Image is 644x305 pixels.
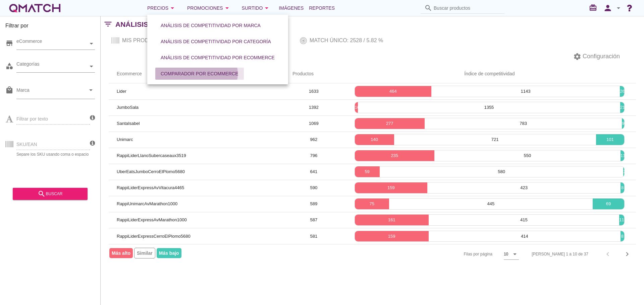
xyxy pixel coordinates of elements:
[161,38,271,45] div: Análisis de competitividad por categoría
[355,201,389,207] p: 75
[101,24,115,24] i: filter_list
[109,248,133,258] span: Más alto
[380,168,624,175] p: 580
[284,116,343,132] td: 1069
[306,1,337,15] a: Reportes
[621,152,624,159] p: 11
[87,86,95,94] i: arrow_drop_down
[134,248,155,258] span: Similar
[355,184,427,191] p: 159
[424,4,432,12] i: search
[153,17,269,33] a: Análisis de competitividad por marca
[355,168,380,175] p: 59
[236,1,276,15] button: Surtido
[117,185,184,190] span: RappiLiderExpressAvVitacura4465
[389,201,593,207] p: 445
[622,120,624,127] p: 9
[593,201,624,207] p: 69
[573,53,581,61] i: settings
[355,152,434,159] p: 235
[284,180,343,196] td: 590
[5,39,13,47] i: store
[284,228,343,244] td: 581
[355,104,358,111] p: 16
[284,212,343,228] td: 587
[429,233,621,240] p: 414
[117,89,126,94] span: Lider
[431,88,620,95] p: 1143
[279,4,304,12] span: Imágenes
[532,251,588,257] div: [PERSON_NAME] 1 a 10 de 37
[8,1,62,15] a: white-qmatch-logo
[425,120,622,127] p: 783
[18,190,82,198] div: buscar
[153,66,247,82] a: Comparador por eCommerce
[620,104,624,111] p: 21
[309,4,335,12] span: Reportes
[394,136,596,143] p: 721
[142,1,182,15] button: Precios
[284,196,343,212] td: 589
[117,234,191,239] span: RappiLiderExpressCerroElPlomo5680
[623,250,631,258] i: chevron_right
[355,136,394,143] p: 140
[284,99,343,116] td: 1392
[117,153,186,158] span: RappiLiderLlanoSubercaseaux3519
[355,88,431,95] p: 464
[263,4,271,12] i: arrow_drop_down
[427,184,621,191] p: 423
[621,184,624,191] p: 8
[504,251,508,257] div: 10
[117,105,139,110] span: JumboSala
[117,169,185,174] span: UberEatsJumboCerroElPlomo5680
[620,88,624,95] p: 26
[5,62,13,70] i: category
[614,4,623,12] i: arrow_drop_down
[117,137,133,142] span: Unimarc
[355,233,429,240] p: 159
[117,217,187,222] span: RappiLiderExpressAvMarathon1000
[284,65,343,83] th: Productos: Not sorted.
[117,201,177,206] span: RappiUnimarcAvMarathon1000
[168,4,176,12] i: arrow_drop_down
[284,148,343,164] td: 796
[619,217,624,223] p: 11
[355,120,425,127] p: 277
[5,22,95,32] h3: Filtrar por
[155,68,244,80] button: Comparador por eCommerce
[397,244,519,264] div: Filas por página
[187,4,231,12] div: Promociones
[117,121,140,126] span: SantaIsabel
[429,217,619,223] p: 415
[596,136,624,143] p: 101
[155,19,266,31] button: Análisis de competitividad por marca
[242,4,271,12] div: Surtido
[5,86,13,94] i: local_mall
[153,33,279,50] a: Análisis de competitividad por categoría
[153,50,283,66] a: Análisis de competitividad por eCommerce
[589,4,600,12] i: redeem
[511,250,519,258] i: arrow_drop_down
[157,248,181,258] span: Más bajo
[434,152,621,159] p: 550
[284,164,343,180] td: 641
[147,4,176,12] div: Precios
[155,35,276,48] button: Análisis de competitividad por categoría
[358,104,620,111] p: 1355
[115,19,288,30] h2: Análisis de competitividad por Ecommerce
[581,52,620,61] span: Configuración
[355,217,429,223] p: 161
[155,52,280,64] button: Análisis de competitividad por eCommerce
[161,54,275,61] div: Análisis de competitividad por eCommerce
[161,22,261,29] div: Análisis de competitividad por marca
[223,4,231,12] i: arrow_drop_down
[284,83,343,99] td: 1633
[38,190,46,198] i: search
[621,248,633,260] button: Next page
[284,132,343,148] td: 962
[568,51,625,63] button: Configuración
[601,3,614,13] i: person
[623,168,624,175] p: 2
[13,188,88,200] button: buscar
